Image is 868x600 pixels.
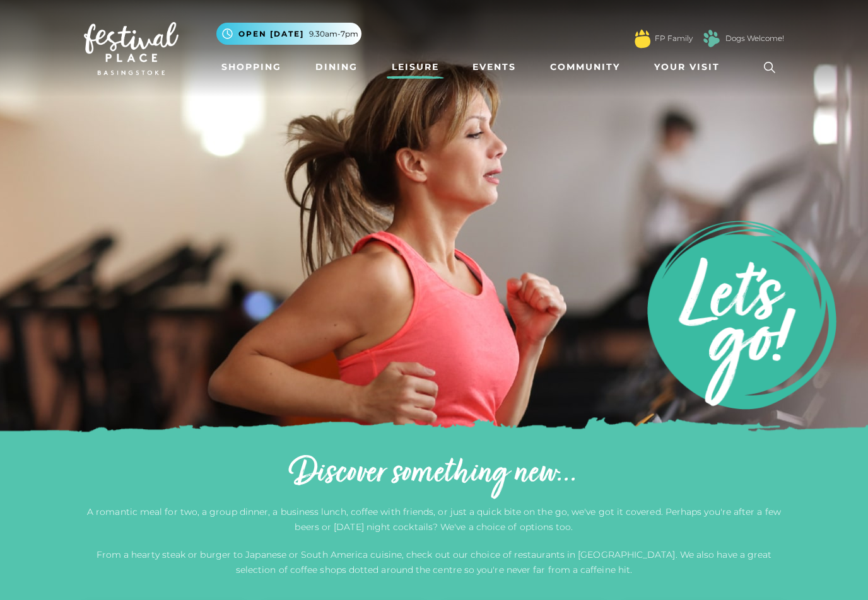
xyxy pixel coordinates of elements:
[387,55,444,79] a: Leisure
[216,23,361,45] button: Open [DATE] 9.30am-7pm
[310,55,363,79] a: Dining
[84,454,784,494] h2: Discover something new...
[84,504,784,534] p: A romantic meal for two, a group dinner, a business lunch, coffee with friends, or just a quick b...
[84,22,179,75] img: Festival Place Logo
[654,61,720,74] span: Your Visit
[655,33,693,44] a: FP Family
[545,55,625,79] a: Community
[725,33,784,44] a: Dogs Welcome!
[649,55,731,79] a: Your Visit
[309,28,358,40] span: 9.30am-7pm
[238,28,304,40] span: Open [DATE]
[84,547,784,577] p: From a hearty steak or burger to Japanese or South America cuisine, check out our choice of resta...
[216,55,286,79] a: Shopping
[467,55,521,79] a: Events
